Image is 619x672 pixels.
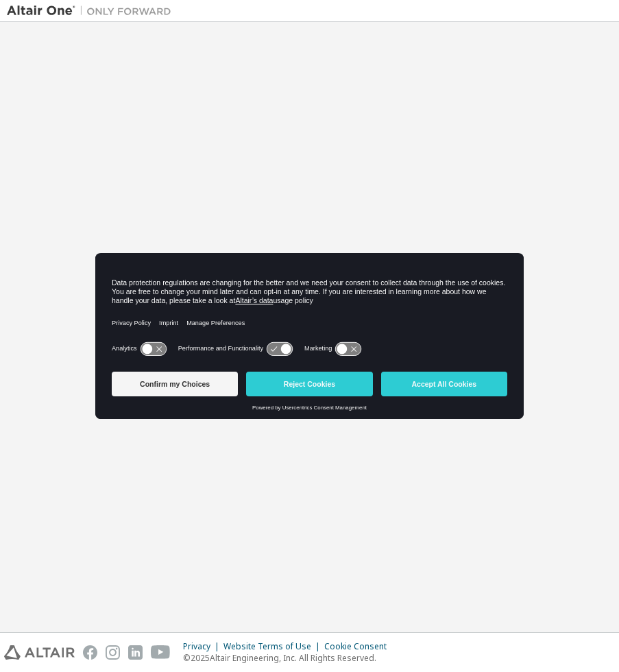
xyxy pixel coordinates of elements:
[223,641,324,652] div: Website Terms of Use
[4,645,75,660] img: altair_logo.svg
[324,641,395,652] div: Cookie Consent
[183,641,223,652] div: Privacy
[183,652,395,664] p: © 2025 Altair Engineering, Inc. All Rights Reserved.
[106,645,120,660] img: instagram.svg
[7,4,178,18] img: Altair One
[83,645,97,660] img: facebook.svg
[151,645,171,660] img: youtube.svg
[128,645,143,660] img: linkedin.svg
